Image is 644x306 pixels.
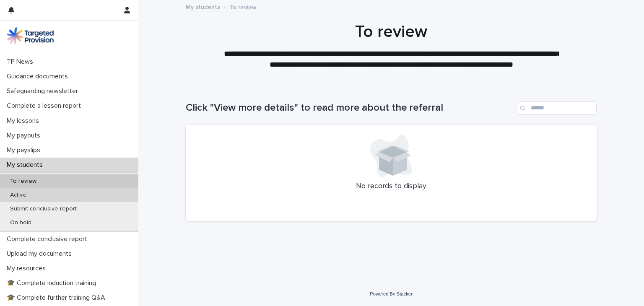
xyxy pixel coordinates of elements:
[3,250,78,258] p: Upload my documents
[186,22,597,42] h1: To review
[3,117,46,125] p: My lessons
[3,58,40,66] p: TP News
[186,2,220,11] a: My students
[196,182,587,191] p: No records to display
[7,27,54,44] img: M5nRWzHhSzIhMunXDL62
[3,132,47,140] p: My payouts
[3,87,85,95] p: Safeguarding newsletter
[3,178,43,185] p: To review
[3,102,88,110] p: Complete a lesson report
[3,146,47,154] p: My payslips
[3,161,49,169] p: My students
[3,294,112,302] p: 🎓 Complete further training Q&A
[517,101,597,115] input: Search
[3,235,94,243] p: Complete conclusive report
[370,291,412,296] a: Powered By Stacker
[3,265,52,272] p: My resources
[3,205,83,213] p: Submit conclusive report
[3,192,33,199] p: Active
[229,2,257,11] p: To review
[3,279,103,287] p: 🎓 Complete induction training
[3,73,75,80] p: Guidance documents
[186,102,514,114] h1: Click "View more details" to read more about the referral
[3,219,38,226] p: On hold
